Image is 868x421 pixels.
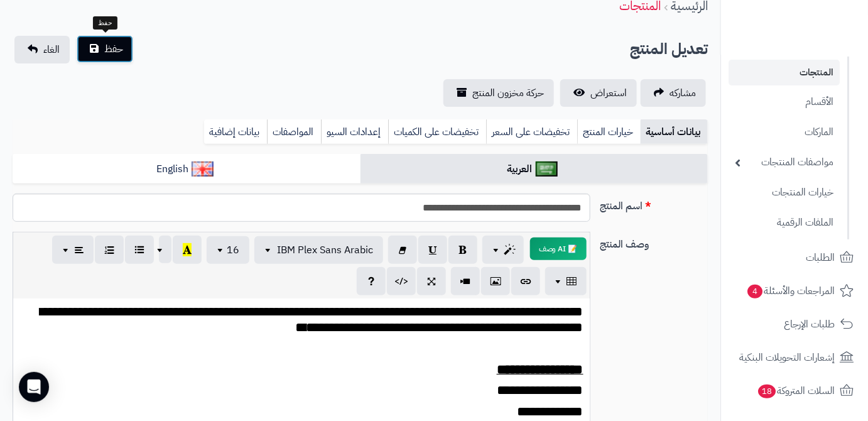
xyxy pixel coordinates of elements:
[321,119,388,145] a: إعدادات السيو
[472,85,544,101] span: حركة مخزون المنتج
[729,149,840,176] a: مواصفات المنتجات
[486,119,577,145] a: تخفيضات على السعر
[14,36,70,63] a: الغاء
[729,342,860,373] a: إشعارات التحويلات البنكية
[93,16,117,30] div: حفظ
[590,85,627,101] span: استعراض
[729,179,840,206] a: خيارات المنتجات
[630,36,708,62] h2: تعديل المنتج
[560,79,637,107] a: استعراض
[758,385,776,398] span: 18
[530,238,587,260] button: 📝 AI وصف
[204,119,267,145] a: بيانات إضافية
[577,119,641,145] a: خيارات المنتج
[783,33,856,60] img: logo-2.png
[192,161,214,177] img: English
[77,35,133,63] button: حفظ
[43,42,60,57] span: الغاء
[670,85,696,101] span: مشاركه
[729,276,860,306] a: المراجعات والأسئلة4
[207,236,249,264] button: 16
[254,236,383,264] button: IBM Plex Sans Arabic
[747,285,762,298] span: 4
[739,349,835,366] span: إشعارات التحويلات البنكية
[746,282,835,300] span: المراجعات والأسئلة
[729,243,860,273] a: الطلبات
[729,60,840,85] a: المنتجات
[536,161,558,177] img: العربية
[227,243,239,258] span: 16
[757,382,835,400] span: السلات المتروكة
[729,119,840,146] a: الماركات
[729,376,860,406] a: السلات المتروكة18
[729,209,840,236] a: الملفات الرقمية
[729,89,840,116] a: الأقسام
[267,119,321,145] a: المواصفات
[19,372,49,402] div: Open Intercom Messenger
[641,79,706,107] a: مشاركه
[13,154,361,185] a: English
[595,194,713,214] label: اسم المنتج
[277,243,373,258] span: IBM Plex Sans Arabic
[388,119,486,145] a: تخفيضات على الكميات
[443,79,554,107] a: حركة مخزون المنتج
[806,249,835,266] span: الطلبات
[784,315,835,333] span: طلبات الإرجاع
[641,119,708,145] a: بيانات أساسية
[595,232,713,252] label: وصف المنتج
[104,41,123,57] span: حفظ
[361,154,708,185] a: العربية
[729,309,860,339] a: طلبات الإرجاع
